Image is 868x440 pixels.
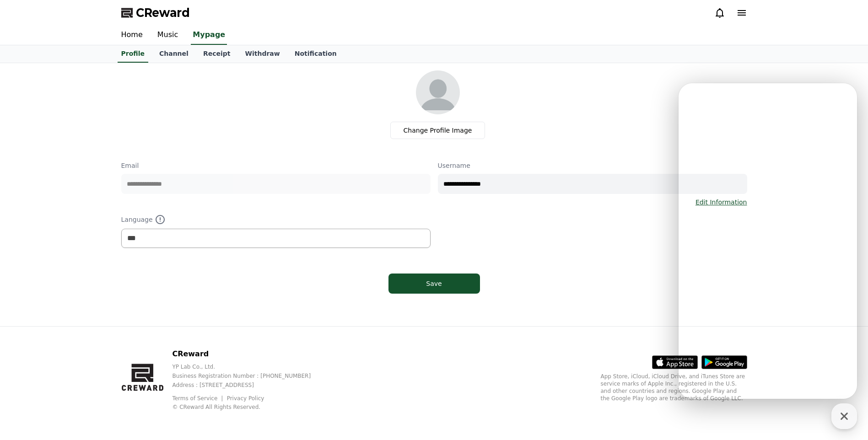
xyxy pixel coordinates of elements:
p: Business Registration Number : [PHONE_NUMBER] [172,372,325,380]
label: Change Profile Image [390,122,485,139]
a: Receipt [196,45,238,63]
a: Terms of Service [172,395,224,402]
p: Email [121,161,431,170]
a: Music [150,26,186,45]
p: Address : [STREET_ADDRESS] [172,381,325,389]
a: Privacy Policy [227,395,264,402]
a: Withdraw [237,45,287,63]
span: CReward [136,5,190,20]
a: Home [114,26,150,45]
p: CReward [172,349,325,360]
a: Mypage [191,26,227,45]
button: Save [388,274,480,294]
p: App Store, iCloud, iCloud Drive, and iTunes Store are service marks of Apple Inc., registered in ... [601,373,747,402]
a: CReward [121,5,190,20]
div: Save [407,279,462,288]
p: Username [438,161,747,170]
p: YP Lab Co., Ltd. [172,363,325,370]
img: profile_image [416,70,460,114]
p: Language [121,214,431,225]
p: © CReward All Rights Reserved. [172,403,325,411]
a: Profile [118,45,148,63]
a: Channel [152,45,196,63]
iframe: Channel chat [679,83,857,399]
a: Notification [287,45,344,63]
